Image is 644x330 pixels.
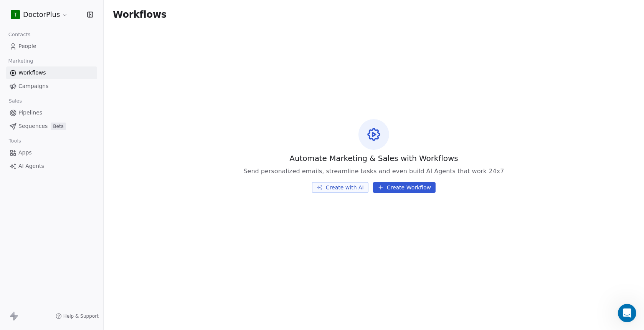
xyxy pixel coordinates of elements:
p: This collection contains information about the Account Management and settings in [GEOGRAPHIC_DAT... [8,133,137,157]
p: Getting Started [8,68,137,76]
span: Send personalized emails, streamline tasks and even build AI Agents that work 24x7 [243,167,504,176]
span: Help [121,259,135,264]
a: Apps [6,146,97,159]
p: CRM [8,179,137,187]
span: Contacts [5,29,34,40]
span: Apps [18,149,32,157]
span: 4 articles [8,103,33,111]
a: Campaigns [6,80,97,93]
div: Close [135,3,149,17]
span: 8 articles [8,159,33,167]
iframe: Intercom live chat [618,304,636,322]
a: Pipelines [6,106,97,119]
button: Help [102,240,154,270]
span: Help & Support [63,313,99,319]
p: Account Management [8,123,137,131]
button: Create Workflow [373,182,436,193]
span: DoctorPlus [23,10,60,20]
p: How to add, manage and organize your contacts within Swipe One. [8,189,137,205]
p: This collections has information about how to set up Workflows within Swipe One. [8,236,137,252]
p: Workflows [8,227,137,235]
span: T [14,11,17,18]
span: Marketing [5,55,36,67]
h2: 8 collections [8,46,146,55]
span: Automate Marketing & Sales with Workflows [289,153,458,164]
span: 24 articles [8,206,36,214]
a: Workflows [6,66,97,79]
a: People [6,40,97,53]
span: Beta [51,123,66,130]
span: Messages [64,259,90,264]
span: Tools [5,135,24,147]
span: Workflows [18,69,46,77]
span: Workflows [113,9,167,20]
span: People [18,42,36,50]
a: Help & Support [56,313,99,319]
span: Campaigns [18,82,48,90]
button: Messages [51,240,102,270]
input: Search for help [5,20,149,35]
h1: Help [67,3,88,17]
span: AI Agents [18,162,44,170]
div: Search for helpSearch for help [5,20,149,35]
span: Pipelines [18,109,42,117]
a: SequencesBeta [6,120,97,133]
button: Create with AI [312,182,368,193]
a: AI Agents [6,160,97,172]
p: This collection has articles that have information about Getting Started with Swipe One [8,77,137,101]
button: TDoctorPlus [9,8,69,21]
span: Home [18,259,33,264]
span: Sequences [18,122,48,130]
span: Sales [5,95,25,107]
